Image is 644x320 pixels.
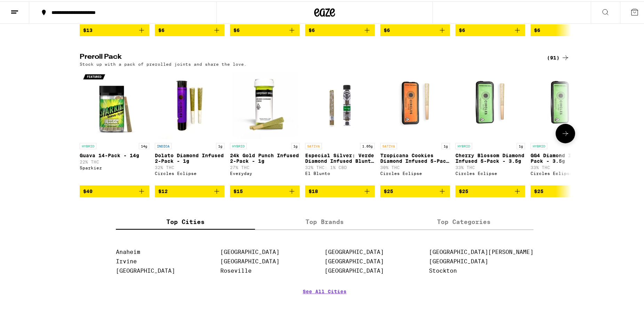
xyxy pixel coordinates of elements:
label: Top Cities [116,213,255,228]
a: Open page for 24k Gold Punch Infused 2-Pack - 1g from Everyday [230,69,300,184]
a: [GEOGRAPHIC_DATA] [220,247,279,254]
p: 14g [139,142,149,148]
a: Open page for Cherry Blossom Diamond Infused 5-Pack - 3.5g from Circles Eclipse [455,69,525,184]
p: INDICA [155,142,172,148]
a: [GEOGRAPHIC_DATA] [429,257,488,263]
button: Add to bag [155,23,224,35]
p: HYBRID [455,142,472,148]
a: Roseville [220,266,252,273]
p: GG4 Diamond Infused 5-Pack - 3.5g [531,151,600,162]
a: (91) [547,52,570,61]
p: 33% THC [531,164,600,168]
button: Add to bag [531,23,600,35]
button: Add to bag [455,184,525,196]
span: $25 [534,187,543,193]
h2: Preroll Pack [80,52,535,61]
span: $6 [309,26,315,32]
p: 1g [291,142,300,148]
div: Everyday [230,170,300,174]
a: Open page for Tropicana Cookies Diamond Infused 5-Pack - 3.5g from Circles Eclipse [380,69,450,184]
div: Circles Eclipse [155,170,224,174]
p: 1.65g [360,142,375,148]
button: Add to bag [380,23,450,35]
a: [GEOGRAPHIC_DATA] [116,266,175,273]
a: Open page for Especial Silver: Verde Diamond Infused Blunt - 1.65g from El Blunto [305,69,375,184]
p: 32% THC [155,164,224,168]
p: 27% THC [230,164,300,168]
img: Circles Eclipse - Tropicana Cookies Diamond Infused 5-Pack - 3.5g [380,69,450,138]
span: $18 [309,187,318,193]
a: Stockton [429,266,457,273]
p: HYBRID [230,142,247,148]
button: Add to bag [531,184,600,196]
button: Add to bag [305,23,375,35]
span: $6 [534,26,540,32]
a: [GEOGRAPHIC_DATA][PERSON_NAME] [429,247,533,254]
a: [GEOGRAPHIC_DATA] [325,247,384,254]
a: See All Cities [303,287,347,313]
span: $6 [459,26,465,32]
p: Stock up with a pack of prerolled joints and share the love. [80,61,247,65]
span: $6 [384,26,390,32]
img: El Blunto - Especial Silver: Verde Diamond Infused Blunt - 1.65g [305,69,375,138]
a: Open page for Dolato Diamond Infused 2-Pack - 1g from Circles Eclipse [155,69,224,184]
p: Guava 14-Pack - 14g [80,151,149,157]
div: Sparkiez [80,164,149,169]
p: 1g [442,142,450,148]
button: Add to bag [230,23,300,35]
p: 30% THC [380,164,450,168]
button: Add to bag [80,184,149,196]
span: $25 [459,187,468,193]
img: Circles Eclipse - GG4 Diamond Infused 5-Pack - 3.5g [531,69,600,138]
p: Cherry Blossom Diamond Infused 5-Pack - 3.5g [455,151,525,162]
span: $15 [233,187,243,193]
div: Circles Eclipse [531,170,600,174]
button: Add to bag [230,184,300,196]
a: [GEOGRAPHIC_DATA] [325,266,384,273]
span: $12 [158,187,168,193]
span: $6 [158,26,165,32]
a: [GEOGRAPHIC_DATA] [220,257,279,263]
a: Open page for GG4 Diamond Infused 5-Pack - 3.5g from Circles Eclipse [531,69,600,184]
button: Add to bag [380,184,450,196]
p: SATIVA [380,142,397,148]
div: tabs [116,213,533,229]
button: Add to bag [455,23,525,35]
button: Add to bag [155,184,224,196]
img: Circles Eclipse - Dolato Diamond Infused 2-Pack - 1g [155,69,224,138]
p: SATIVA [305,142,322,148]
p: 1g [216,142,224,148]
button: Add to bag [305,184,375,196]
button: Add to bag [80,23,149,35]
p: HYBRID [80,142,96,148]
p: 24k Gold Punch Infused 2-Pack - 1g [230,151,300,162]
p: Tropicana Cookies Diamond Infused 5-Pack - 3.5g [380,151,450,162]
label: Top Brands [255,213,394,228]
a: Open page for Guava 14-Pack - 14g from Sparkiez [80,69,149,184]
p: HYBRID [531,142,547,148]
div: El Blunto [305,170,375,174]
div: Circles Eclipse [380,170,450,174]
span: $6 [233,26,240,32]
p: 33% THC [455,164,525,168]
span: $13 [83,26,93,32]
span: $25 [384,187,393,193]
span: $40 [83,187,93,193]
a: Anaheim [116,247,140,254]
p: 32% THC: 1% CBD [305,164,375,168]
img: Sparkiez - Guava 14-Pack - 14g [80,69,149,138]
img: Circles Eclipse - Cherry Blossom Diamond Infused 5-Pack - 3.5g [455,69,525,138]
p: 1g [517,142,525,148]
p: Especial Silver: Verde Diamond Infused Blunt - 1.65g [305,151,375,162]
div: Circles Eclipse [455,170,525,174]
label: Top Categories [394,213,533,228]
span: Hi. Need any help? [4,5,50,10]
p: 22% THC [80,158,149,163]
a: Irvine [116,257,137,263]
a: [GEOGRAPHIC_DATA] [325,257,384,263]
p: Dolato Diamond Infused 2-Pack - 1g [155,151,224,162]
img: Everyday - 24k Gold Punch Infused 2-Pack - 1g [230,69,300,138]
